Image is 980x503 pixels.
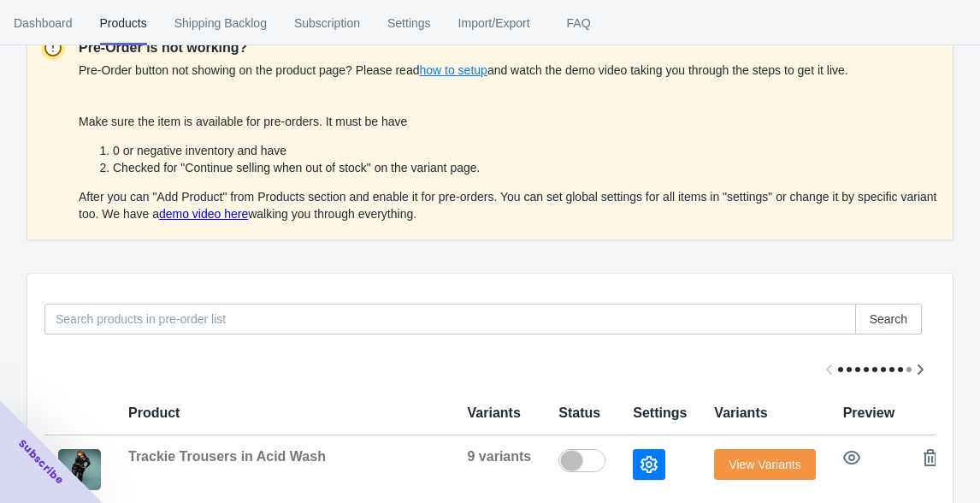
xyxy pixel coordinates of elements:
span: Search [870,312,907,326]
span: Pre-Order button not showing on the product page? Please read and watch the demo video taking you... [79,63,848,77]
li: Checked for "Continue selling when out of stock" on the variant page. [113,159,939,176]
a: demo video here [159,207,248,221]
span: Dashboard [14,1,73,45]
span: how to setup [419,63,487,77]
span: 9 variants [468,449,532,464]
button: Scroll table right one column [905,354,936,385]
span: Product [128,405,180,420]
button: View Variants [714,449,815,480]
li: 0 or negative inventory and have [113,142,939,159]
span: Trackie Trousers in Acid Wash [128,449,326,464]
span: FAQ [558,1,600,45]
button: Search [855,304,922,334]
span: Preview [843,405,894,420]
span: Variants [468,405,521,420]
span: Subscribe [15,436,67,488]
span: Settings [633,405,687,420]
span: Make sure the item is available for pre-orders. It must be have After you can "Add Product" from ... [79,115,939,221]
span: View Variants [729,458,800,471]
span: Settings [387,1,431,45]
span: Import/Export [458,1,530,45]
p: Pre-Order is not working? [79,38,939,58]
span: Subscription [294,1,360,45]
span: Status [558,405,600,420]
span: Variants [714,405,767,420]
span: Shipping Backlog [174,1,267,45]
span: Products [100,1,147,45]
input: Search products in pre-order list [44,304,856,334]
